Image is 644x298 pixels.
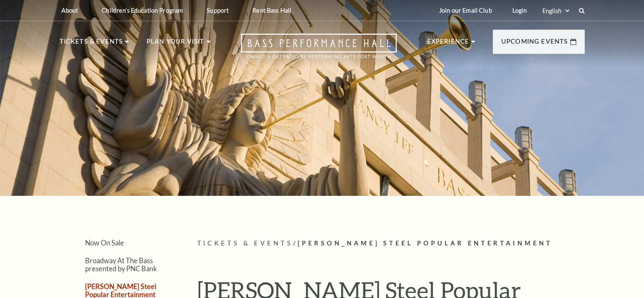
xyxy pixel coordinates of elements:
p: Experience [427,36,470,52]
span: Tickets & Events [197,240,293,247]
p: / [197,238,585,249]
p: Support [207,7,229,14]
p: Tickets & Events [60,36,123,52]
p: About [61,7,78,14]
p: Plan Your Visit [146,36,205,52]
p: Children's Education Program [102,7,183,14]
select: Select: [541,7,571,15]
a: Broadway At The Bass presented by PNC Bank [85,256,157,273]
span: [PERSON_NAME] Steel Popular Entertainment [298,240,553,247]
p: Upcoming Events [501,36,568,52]
p: Rent Bass Hall [252,7,291,14]
a: Now On Sale [85,239,124,247]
